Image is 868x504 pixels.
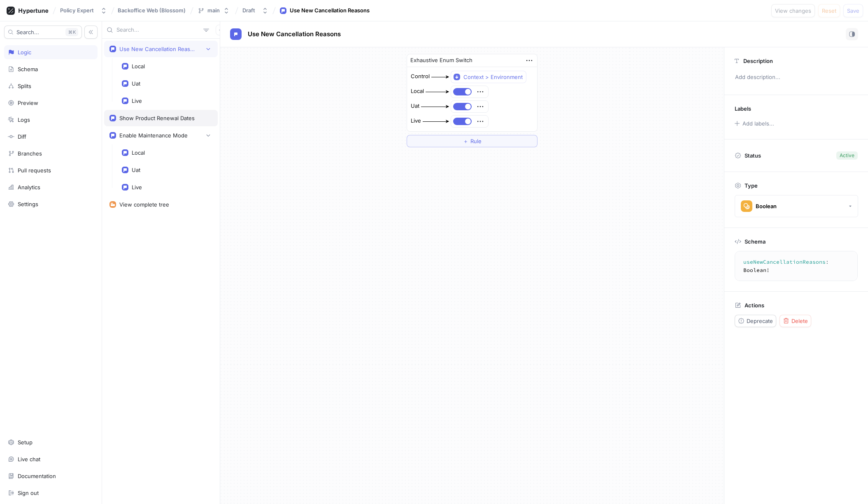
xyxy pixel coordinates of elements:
button: Delete [780,315,811,327]
div: Exhaustive Enum Switch [410,56,472,65]
p: Type [745,182,758,189]
button: Boolean [735,195,858,217]
button: Search...K [4,26,82,39]
div: Splits [18,83,31,89]
span: ＋ [463,139,468,144]
div: Logic [18,49,31,56]
p: Status [745,150,761,161]
button: Save [843,4,863,17]
div: Pull requests [18,167,51,174]
button: ＋Rule [407,135,538,147]
div: Settings [18,201,38,207]
div: K [65,28,78,36]
div: Add labels... [742,121,774,126]
div: Documentation [18,473,56,479]
span: Delete [791,318,808,323]
div: Policy Expert [60,7,94,14]
button: Add labels... [732,118,776,129]
div: Context > Environment [463,74,523,81]
div: Uat [132,167,140,173]
input: Search... [116,26,200,34]
div: Use New Cancellation Reasons [290,7,370,15]
div: Schema [18,66,38,72]
div: Local [411,87,424,95]
p: Actions [745,302,764,309]
div: Logs [18,116,30,123]
div: Analytics [18,184,40,190]
div: Draft [242,7,255,14]
div: Live [132,184,142,190]
div: Show Product Renewal Dates [119,115,195,121]
span: Rule [470,139,482,144]
div: Diff [18,133,26,140]
button: Policy Expert [57,4,110,17]
button: Draft [239,4,272,17]
button: main [194,4,233,17]
div: Live [411,117,421,125]
textarea: useNewCancellationReasons: Boolean! [738,255,861,277]
span: Use New Cancellation Reasons [248,31,341,37]
p: Description [743,58,773,64]
div: Control [411,72,430,81]
span: Search... [16,30,39,35]
span: Deprecate [747,318,773,323]
button: Reset [818,4,840,17]
div: Live chat [18,456,40,462]
button: View changes [771,4,815,17]
span: View changes [775,8,811,13]
div: Live [132,98,142,104]
div: Uat [132,80,140,87]
div: Active [840,152,854,159]
div: Enable Maintenance Mode [119,132,188,139]
div: View complete tree [119,201,169,208]
div: main [207,7,220,14]
p: Labels [735,105,751,112]
span: Save [847,8,859,13]
p: Schema [745,238,766,245]
div: Uat [411,102,419,110]
div: Branches [18,150,42,157]
button: Deprecate [735,315,776,327]
p: Add description... [731,70,861,84]
div: Boolean [756,203,777,210]
div: Setup [18,439,33,446]
span: Reset [822,8,836,13]
div: Sign out [18,490,39,496]
div: Local [132,63,145,70]
a: Documentation [4,469,98,483]
span: Backoffice Web (Blossom) [118,7,186,13]
div: Local [132,149,145,156]
div: Use New Cancellation Reasons [119,46,198,52]
div: Preview [18,100,38,106]
button: Context > Environment [451,71,526,83]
